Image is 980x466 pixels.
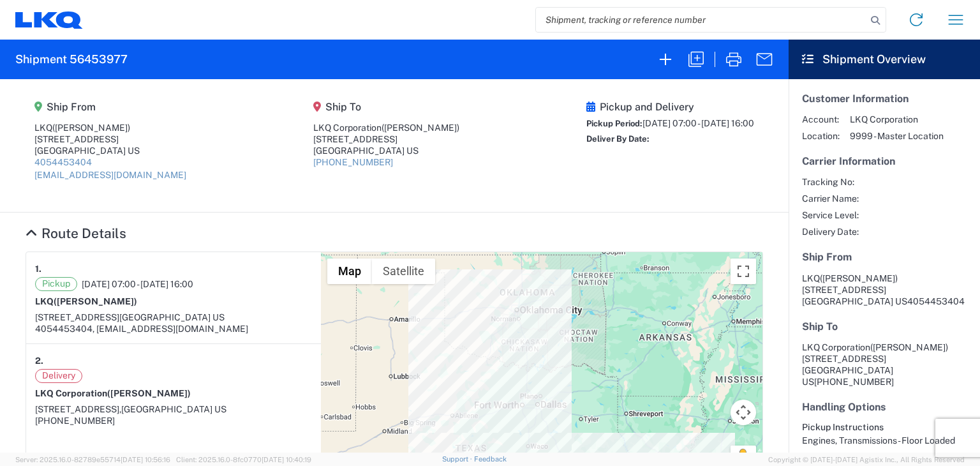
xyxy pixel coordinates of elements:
h5: Handling Options [802,401,967,413]
span: ([PERSON_NAME]) [54,296,137,306]
span: ([PERSON_NAME]) [52,123,130,133]
strong: LKQ Corporation [35,388,191,398]
span: [DATE] 07:00 - [DATE] 16:00 [82,278,193,290]
span: ([PERSON_NAME]) [107,388,191,398]
h6: Pickup Instructions [802,422,967,433]
strong: LKQ [35,296,137,306]
span: Carrier Name: [802,193,859,204]
span: Delivery [35,369,82,383]
span: [STREET_ADDRESS] [802,285,886,295]
span: Account: [802,114,840,125]
button: Map camera controls [731,400,756,425]
span: Tracking No: [802,176,859,188]
span: Deliver By Date: [586,134,650,144]
span: [GEOGRAPHIC_DATA] US [121,404,226,414]
span: LKQ Corporation [850,114,944,125]
div: LKQ Corporation [313,122,459,133]
span: 9999 - Master Location [850,130,944,142]
address: [GEOGRAPHIC_DATA] US [802,273,967,307]
h5: Ship To [313,101,459,113]
span: 4054453404 [907,296,965,306]
div: [STREET_ADDRESS] [34,133,186,145]
h5: Ship To [802,320,967,333]
h5: Customer Information [802,93,967,105]
span: Server: 2025.16.0-82789e55714 [15,456,170,463]
a: [PHONE_NUMBER] [313,157,393,167]
div: LKQ [34,122,186,133]
h2: Shipment 56453977 [15,52,128,67]
span: ([PERSON_NAME]) [870,342,948,352]
div: [STREET_ADDRESS] [313,133,459,145]
button: Toggle fullscreen view [731,259,756,284]
div: [PHONE_NUMBER] [35,415,312,426]
header: Shipment Overview [789,40,980,79]
span: Location: [802,130,840,142]
span: [DATE] 07:00 - [DATE] 16:00 [642,118,754,128]
span: LKQ Corporation [STREET_ADDRESS] [802,342,948,364]
span: Client: 2025.16.0-8fc0770 [176,456,311,463]
span: [DATE] 10:40:19 [262,456,311,463]
span: [STREET_ADDRESS] [35,312,119,322]
span: Pickup Period: [586,119,642,128]
span: [STREET_ADDRESS], [35,404,121,414]
span: Copyright © [DATE]-[DATE] Agistix Inc., All Rights Reserved [768,454,965,465]
strong: 1. [35,261,41,277]
div: Engines, Transmissions - Floor Loaded [802,435,967,446]
h5: Ship From [34,101,186,113]
input: Shipment, tracking or reference number [536,8,866,32]
h5: Ship From [802,251,967,263]
span: Service Level: [802,209,859,221]
span: [GEOGRAPHIC_DATA] US [119,312,225,322]
strong: 2. [35,353,43,369]
h5: Carrier Information [802,155,967,167]
a: Hide Details [26,225,126,241]
span: [PHONE_NUMBER] [814,377,894,387]
span: Delivery Date: [802,226,859,237]
button: Show satellite imagery [372,259,435,284]
div: [GEOGRAPHIC_DATA] US [34,145,186,156]
button: Show street map [327,259,372,284]
span: Pickup [35,277,77,291]
a: Feedback [474,455,507,463]
address: [GEOGRAPHIC_DATA] US [802,342,967,387]
h5: Pickup and Delivery [586,101,754,113]
a: Support [442,455,474,463]
span: ([PERSON_NAME]) [382,123,459,133]
span: [DATE] 10:56:16 [121,456,170,463]
div: 4054453404, [EMAIL_ADDRESS][DOMAIN_NAME] [35,323,312,334]
span: ([PERSON_NAME]) [820,273,898,283]
span: LKQ [802,273,820,283]
a: 4054453404 [34,157,92,167]
a: [EMAIL_ADDRESS][DOMAIN_NAME] [34,170,186,180]
div: [GEOGRAPHIC_DATA] US [313,145,459,156]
